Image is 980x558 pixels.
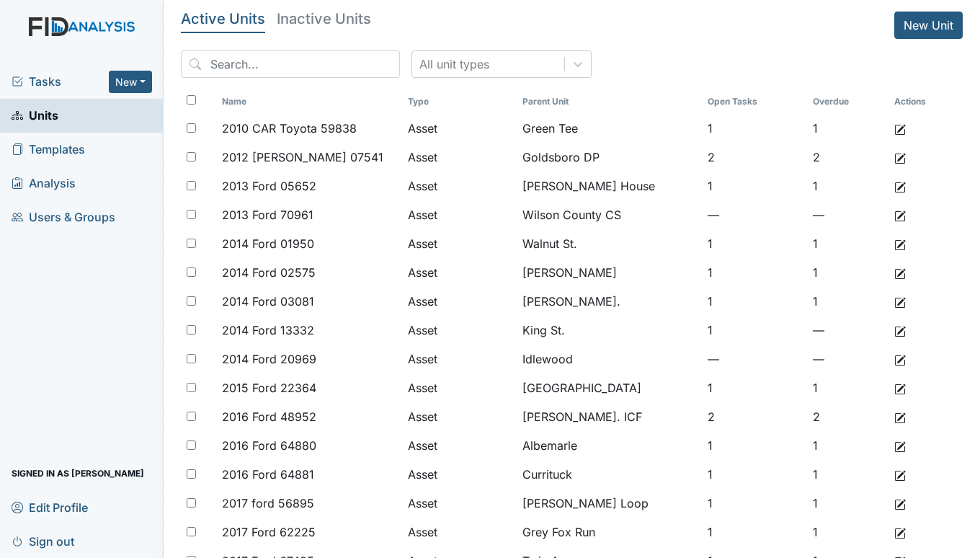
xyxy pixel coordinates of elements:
span: Users & Groups [12,206,115,229]
td: 1 [702,460,807,489]
td: Asset [402,316,517,345]
td: 1 [702,114,807,143]
td: Asset [402,431,517,460]
td: — [702,200,807,229]
span: Templates [12,138,85,161]
span: 2016 Ford 64880 [222,437,316,454]
td: 1 [702,316,807,345]
td: 1 [807,258,888,287]
td: 1 [807,489,888,518]
th: Toggle SortBy [216,89,401,114]
input: Search... [181,50,400,78]
span: 2012 [PERSON_NAME] 07541 [222,149,383,166]
td: 1 [702,258,807,287]
td: Asset [402,460,517,489]
span: Edit Profile [12,496,88,518]
span: 2016 Ford 64881 [222,466,314,483]
td: 1 [702,489,807,518]
td: [PERSON_NAME] House [517,172,702,200]
td: Wilson County CS [517,200,702,229]
td: Walnut St. [517,229,702,258]
td: 2 [702,402,807,431]
td: — [807,316,888,345]
span: 2017 ford 56895 [222,495,314,512]
td: Goldsboro DP [517,143,702,172]
span: 2015 Ford 22364 [222,379,316,397]
h5: Inactive Units [277,12,371,26]
td: Albemarle [517,431,702,460]
td: 1 [702,287,807,316]
td: 1 [702,518,807,546]
td: 2 [807,143,888,172]
td: 1 [807,229,888,258]
th: Toggle SortBy [702,89,807,114]
span: 2013 Ford 05652 [222,177,316,195]
td: — [702,345,807,373]
span: 2014 Ford 20969 [222,350,316,368]
span: 2014 Ford 01950 [222,235,314,252]
th: Toggle SortBy [517,89,702,114]
td: 1 [807,114,888,143]
td: Asset [402,402,517,431]
span: 2014 Ford 13332 [222,322,314,339]
th: Toggle SortBy [807,89,888,114]
th: Actions [888,89,961,114]
td: 1 [807,518,888,546]
td: [PERSON_NAME] [517,258,702,287]
span: Analysis [12,172,76,195]
td: 1 [702,229,807,258]
span: 2010 CAR Toyota 59838 [222,120,357,137]
td: Asset [402,489,517,518]
td: Asset [402,200,517,229]
td: Grey Fox Run [517,518,702,546]
td: Asset [402,172,517,200]
span: Units [12,105,58,127]
span: 2017 Ford 62225 [222,523,316,541]
td: Asset [402,114,517,143]
td: — [807,345,888,373]
button: New [109,71,152,93]
td: Asset [402,373,517,402]
td: King St. [517,316,702,345]
span: 2016 Ford 48952 [222,408,316,425]
td: [PERSON_NAME]. ICF [517,402,702,431]
td: 1 [807,431,888,460]
td: Green Tee [517,114,702,143]
td: [PERSON_NAME] Loop [517,489,702,518]
h5: Active Units [181,12,265,26]
td: 2 [807,402,888,431]
span: Signed in as [PERSON_NAME] [12,462,144,484]
th: Toggle SortBy [402,89,517,114]
td: 2 [702,143,807,172]
td: Asset [402,345,517,373]
td: 1 [702,431,807,460]
td: Asset [402,143,517,172]
td: Asset [402,229,517,258]
td: 1 [702,172,807,200]
td: [GEOGRAPHIC_DATA] [517,373,702,402]
input: Toggle All Rows Selected [187,95,196,105]
td: 1 [807,460,888,489]
td: 1 [807,172,888,200]
span: Sign out [12,530,74,552]
a: Tasks [12,73,109,90]
a: New Unit [894,12,963,39]
td: — [807,200,888,229]
div: All unit types [419,56,489,73]
td: Asset [402,287,517,316]
span: 2014 Ford 03081 [222,293,314,310]
td: [PERSON_NAME]. [517,287,702,316]
td: Asset [402,258,517,287]
td: Currituck [517,460,702,489]
td: 1 [702,373,807,402]
span: 2014 Ford 02575 [222,264,316,281]
td: 1 [807,373,888,402]
td: Idlewood [517,345,702,373]
td: Asset [402,518,517,546]
td: 1 [807,287,888,316]
span: 2013 Ford 70961 [222,206,313,223]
